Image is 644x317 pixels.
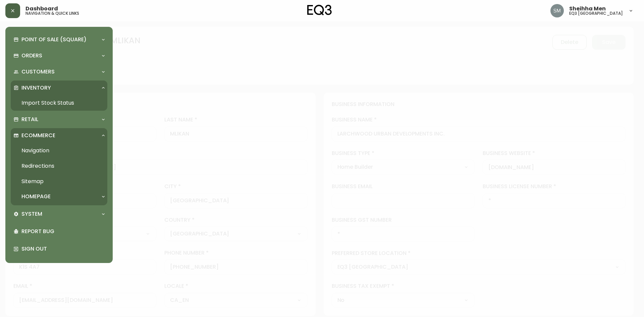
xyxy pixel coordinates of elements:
div: Sign Out [11,240,107,258]
div: Customers [11,64,107,79]
a: Sitemap [11,174,107,189]
p: Sign Out [21,245,105,253]
p: Homepage [21,193,51,200]
div: Homepage [11,189,107,204]
p: Inventory [21,84,51,92]
p: Report Bug [21,228,105,235]
div: Retail [11,112,107,127]
img: cfa6f7b0e1fd34ea0d7b164297c1067f [550,4,564,17]
div: Point of Sale (Square) [11,32,107,47]
div: Inventory [11,81,107,95]
p: Point of Sale (Square) [21,36,87,43]
p: Ecommerce [21,132,55,139]
p: Orders [21,52,42,59]
h5: navigation & quick links [25,11,79,15]
p: Retail [21,116,38,123]
span: Sheihha Men [569,6,606,11]
p: Customers [21,68,55,75]
div: Ecommerce [11,128,107,143]
a: Navigation [11,143,107,158]
div: System [11,207,107,221]
img: logo [307,5,332,15]
p: System [21,210,42,218]
div: Orders [11,48,107,63]
a: Redirections [11,158,107,174]
div: Report Bug [11,223,107,240]
a: Import Stock Status [11,95,107,111]
h5: eq3 [GEOGRAPHIC_DATA] [569,11,623,15]
span: Dashboard [25,6,58,11]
